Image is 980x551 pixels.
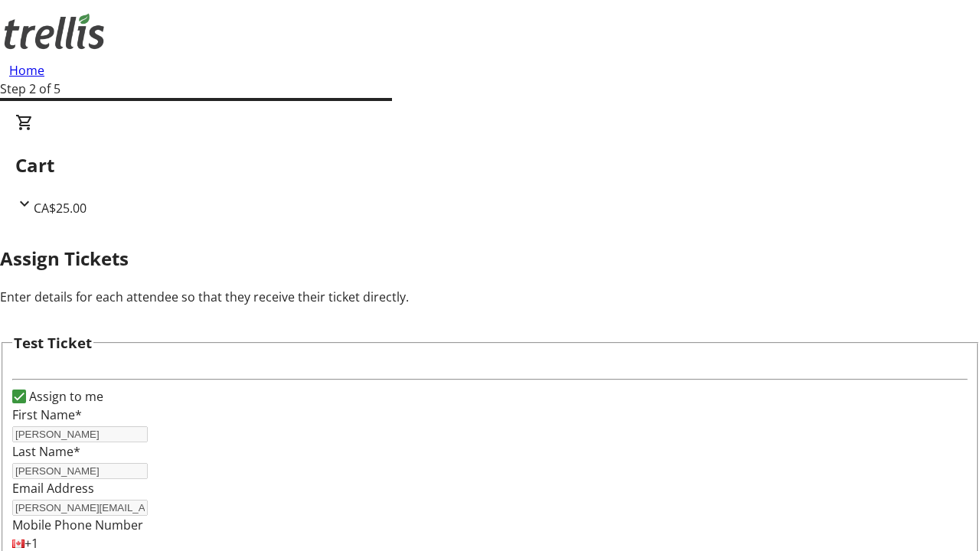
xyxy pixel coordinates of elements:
[15,113,965,217] div: CartCA$25.00
[34,200,87,217] span: CA$25.00
[15,152,965,179] h2: Cart
[12,517,143,533] label: Mobile Phone Number
[12,480,94,497] label: Email Address
[12,443,80,460] label: Last Name*
[12,406,82,423] label: First Name*
[26,387,103,406] label: Assign to me
[14,332,92,354] h3: Test Ticket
